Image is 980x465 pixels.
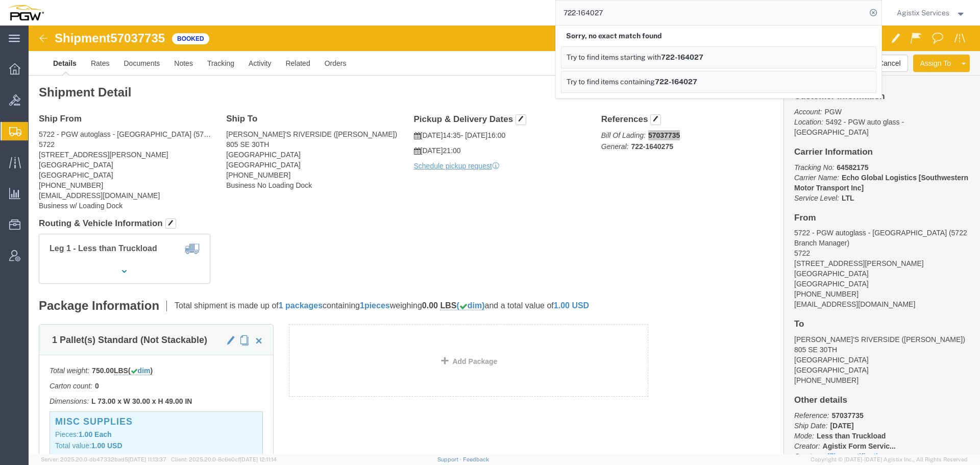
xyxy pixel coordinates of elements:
[811,455,968,464] span: Copyright © [DATE]-[DATE] Agistix Inc., All Rights Reserved
[7,5,44,20] img: logo
[240,456,277,462] span: [DATE] 12:11:14
[171,456,277,462] span: Client: 2025.20.0-8c6e0cf
[567,78,655,86] span: Try to find items containing
[128,456,166,462] span: [DATE] 11:13:37
[661,53,703,61] span: 722-164027
[437,456,463,462] a: Support
[655,78,697,86] span: 722-164027
[897,7,949,18] span: Agistix Services
[561,26,876,46] div: Sorry, no exact match found
[29,26,980,454] iframe: FS Legacy Container
[896,7,966,19] button: Agistix Services
[463,456,489,462] a: Feedback
[567,53,661,61] span: Try to find items starting with
[41,456,166,462] span: Server: 2025.20.0-db47332bad5
[556,1,866,25] input: Search for shipment number, reference number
